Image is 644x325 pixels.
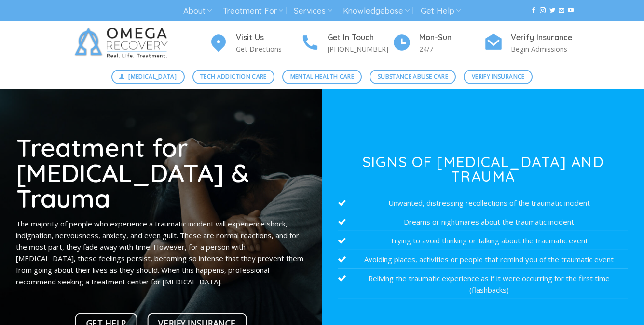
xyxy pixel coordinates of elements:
a: Follow on YouTube [568,7,574,14]
h4: Get In Touch [328,31,392,44]
p: Begin Admissions [511,43,575,55]
a: Follow on Instagram [540,7,546,14]
a: Follow on Facebook [531,7,536,14]
a: Send us an email [559,7,564,14]
img: Omega Recovery [69,21,178,65]
a: Mental Health Care [282,70,362,84]
a: Tech Addiction Care [192,70,275,84]
li: Unwanted, distressing recollections of the traumatic incident [338,194,628,212]
span: Tech Addiction Care [200,72,267,81]
a: Verify Insurance [464,70,533,84]
a: [MEDICAL_DATA] [111,70,185,84]
a: Verify Insurance Begin Admissions [484,31,575,55]
a: Treatment For [223,2,283,20]
h3: Signs of [MEDICAL_DATA] and Trauma [338,155,628,184]
a: About [183,2,212,20]
p: The majority of people who experience a traumatic incident will experience shock, indignation, ne... [16,218,306,287]
span: Substance Abuse Care [378,72,448,81]
li: Avoiding places, activities or people that remind you of the traumatic event [338,250,628,269]
a: Get Help [421,2,461,20]
li: Reliving the traumatic experience as if it were occurring for the first time (flashbacks) [338,269,628,299]
p: 24/7 [419,43,484,55]
h4: Verify Insurance [511,31,575,44]
a: Get In Touch [PHONE_NUMBER] [301,31,392,55]
a: Substance Abuse Care [370,70,456,84]
p: [PHONE_NUMBER] [328,43,392,55]
span: Verify Insurance [472,72,525,81]
li: Dreams or nightmares about the traumatic incident [338,212,628,231]
a: Visit Us Get Directions [209,31,301,55]
h4: Mon-Sun [419,31,484,44]
h1: Treatment for [MEDICAL_DATA] & Trauma [16,134,306,211]
p: Get Directions [236,43,301,55]
span: [MEDICAL_DATA] [128,72,177,81]
a: Services [294,2,332,20]
a: Knowledgebase [343,2,410,20]
span: Mental Health Care [290,72,354,81]
li: Trying to avoid thinking or talking about the traumatic event [338,231,628,250]
a: Follow on Twitter [549,7,555,14]
h4: Visit Us [236,31,301,44]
